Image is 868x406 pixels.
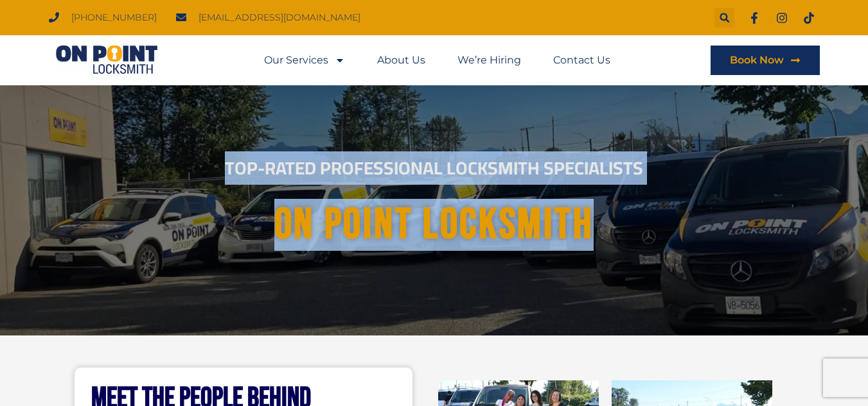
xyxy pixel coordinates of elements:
h1: On point Locksmith [88,201,781,249]
nav: Menu [264,46,610,75]
span: [EMAIL_ADDRESS][DOMAIN_NAME] [195,9,360,26]
a: Our Services [264,46,345,75]
a: Contact Us [553,46,610,75]
span: Book Now [730,55,784,65]
span: [PHONE_NUMBER] [68,9,157,26]
h2: Top-Rated Professional Locksmith Specialists [77,159,792,177]
a: About Us [377,46,425,75]
a: Book Now [711,46,820,75]
a: We’re Hiring [457,46,521,75]
div: Search [714,8,734,28]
